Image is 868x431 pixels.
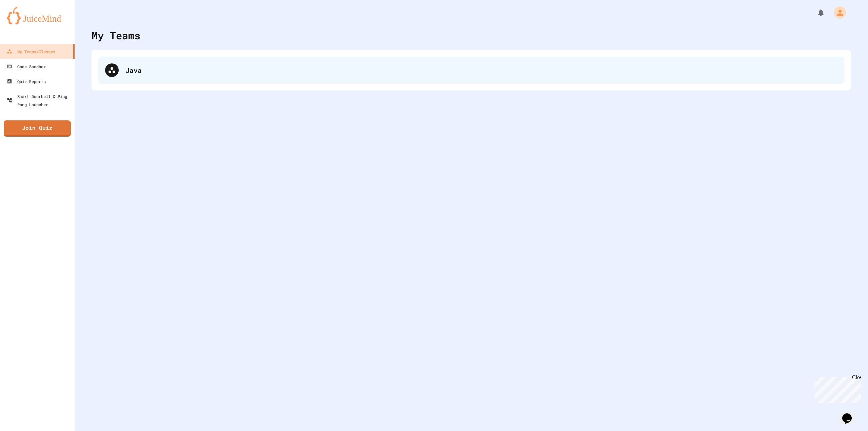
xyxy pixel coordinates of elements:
[4,120,71,137] a: Join Quiz
[7,47,55,56] div: My Teams/Classes
[812,374,861,403] iframe: chat widget
[125,65,837,75] div: Java
[3,3,47,43] div: Chat with us now!Close
[7,92,72,109] div: Smart Doorbell & Ping Pong Launcher
[804,7,827,18] div: My Notifications
[7,7,68,24] img: logo-orange.svg
[7,62,46,71] div: Code Sandbox
[7,77,46,85] div: Quiz Reports
[98,57,844,84] div: Java
[827,5,848,20] div: My Account
[840,404,861,424] iframe: chat widget
[92,28,140,43] div: My Teams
